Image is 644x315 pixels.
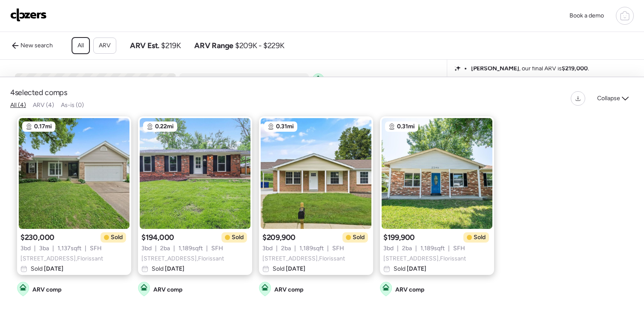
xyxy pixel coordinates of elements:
[39,244,49,253] span: 3 ba
[141,254,224,263] span: [STREET_ADDRESS] , Florissant
[153,286,182,294] span: ARV comp
[383,244,394,253] span: 3 bd
[262,244,273,253] span: 3 bd
[274,286,303,294] span: ARV comp
[34,244,36,253] span: |
[130,40,159,51] span: ARV Est.
[232,233,244,242] span: Sold
[415,244,417,253] span: |
[7,39,58,52] a: New search
[20,232,55,243] span: $230,000
[285,265,305,272] span: [DATE]
[85,244,86,253] span: |
[276,244,278,253] span: |
[294,244,296,253] span: |
[173,244,175,253] span: |
[206,244,208,253] span: |
[78,41,84,50] span: All
[10,8,47,22] img: Logo
[394,265,426,273] span: Sold
[178,244,203,253] span: 1,189 sqft
[562,65,588,72] strong: $219,000
[57,244,81,253] span: 1,137 sqft
[597,94,620,103] span: Collapse
[569,12,604,19] span: Book a demo
[33,101,54,109] span: ARV (4)
[20,41,53,50] span: New search
[31,265,63,273] span: Sold
[161,40,181,51] span: $219K
[276,122,294,131] span: 0.31mi
[453,244,465,253] span: SFH
[383,254,466,263] span: [STREET_ADDRESS] , Florissant
[155,122,174,131] span: 0.22mi
[155,244,157,253] span: |
[299,244,324,253] span: 1,189 sqft
[262,254,345,263] span: [STREET_ADDRESS] , Florissant
[34,122,52,131] span: 0.17mi
[332,244,344,253] span: SFH
[211,244,223,253] span: SFH
[10,101,26,109] span: All (4)
[327,244,329,253] span: |
[90,244,102,253] span: SFH
[474,233,486,242] span: Sold
[20,244,31,253] span: 3 bd
[141,244,152,253] span: 3 bd
[448,244,450,253] span: |
[395,286,424,294] span: ARV comp
[235,40,284,51] span: $209K - $229K
[405,265,426,272] span: [DATE]
[61,101,84,109] span: As-is (0)
[471,65,519,72] strong: [PERSON_NAME]
[397,244,399,253] span: |
[397,122,415,131] span: 0.31mi
[383,232,415,243] span: $199,900
[164,265,184,272] span: [DATE]
[402,244,412,253] span: 2 ba
[111,233,123,242] span: Sold
[420,244,445,253] span: 1,189 sqft
[152,265,184,273] span: Sold
[471,76,637,93] li: Placed above $200,000 because of and below $260,000 because of [zpid_2597650].
[353,233,365,242] span: Sold
[141,232,174,243] span: $194,000
[43,265,63,272] span: [DATE]
[194,40,233,51] span: ARV Range
[281,244,291,253] span: 2 ba
[10,87,67,98] span: 4 selected comps
[99,41,111,50] span: ARV
[160,244,170,253] span: 2 ba
[32,286,61,294] span: ARV comp
[471,64,589,73] li: , our final ARV is .
[262,232,296,243] span: $209,900
[20,254,103,263] span: [STREET_ADDRESS] , Florissant
[52,244,54,253] span: |
[273,265,305,273] span: Sold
